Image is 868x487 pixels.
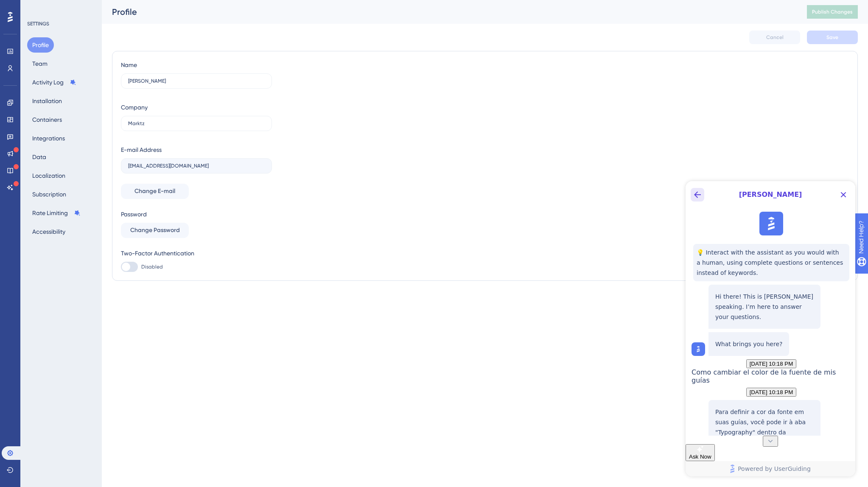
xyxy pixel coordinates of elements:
button: Team [27,56,53,71]
div: SETTINGS [27,20,96,27]
p: Para definir a cor da fonte em suas guías, você pode ir à aba "Typography" dentro da configuração... [30,226,128,297]
button: Change E-mail [121,184,189,199]
div: Name [121,60,137,70]
div: E-mail Address [121,145,162,155]
button: Localization [27,168,70,183]
span: Change Password [130,225,180,235]
input: Company Name [128,120,265,126]
button: Data [27,149,51,165]
span: Disabled [141,263,163,270]
span: Save [826,34,838,41]
input: Name Surname [128,78,265,84]
button: Rate Limiting [27,205,86,221]
span: Publish Changes [812,8,853,15]
span: Need Help? [20,2,53,12]
span: Ask Now [3,272,26,279]
input: E-mail Address [128,163,265,169]
button: Activity Log [27,75,81,90]
button: Integrations [27,131,70,146]
span: Cancel [766,34,784,41]
button: Subscription [27,187,71,202]
div: Company [121,102,148,112]
span: Change E-mail [134,186,175,196]
div: Two-Factor Authentication [121,248,272,258]
button: Publish Changes [807,5,858,19]
span: Powered by UserGuiding [52,283,125,293]
button: Cancel [749,31,800,44]
button: Installation [27,93,67,109]
button: Profile [27,37,54,53]
div: Password [121,209,272,219]
div: Profile [112,6,786,18]
button: Accessibility [27,224,70,239]
button: Change Password [121,223,189,238]
button: Containers [27,112,67,127]
iframe: UserGuiding AI Assistant [686,181,855,476]
button: Save [807,31,858,44]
